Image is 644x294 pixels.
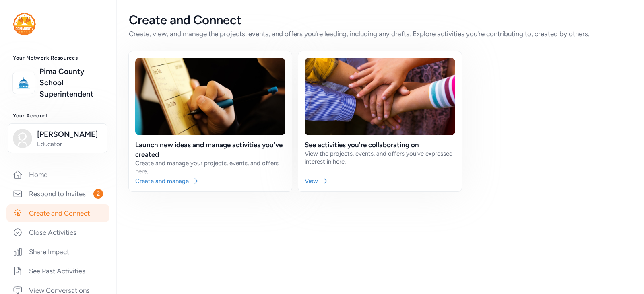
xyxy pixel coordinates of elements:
a: Close Activities [6,224,109,241]
a: See Past Activities [6,262,109,280]
a: Pima County School Superintendent [39,66,103,100]
h3: Your Account [13,113,103,119]
a: Respond to Invites2 [6,185,109,203]
span: [PERSON_NAME] [37,129,102,140]
button: [PERSON_NAME]Educator [8,123,107,153]
a: Share Impact [6,243,109,261]
h3: Your Network Resources [13,55,103,61]
a: Create and Connect [6,204,109,222]
a: Home [6,166,109,183]
img: logo [15,74,33,92]
div: Create and Connect [129,13,631,27]
span: Educator [37,140,102,148]
img: logo [13,13,36,35]
span: 2 [93,189,103,199]
div: Create, view, and manage the projects, events, and offers you're leading, including any drafts. E... [129,29,631,39]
